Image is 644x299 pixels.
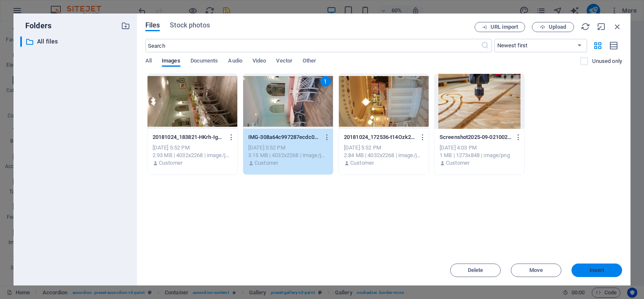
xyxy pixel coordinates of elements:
[255,159,278,167] p: Customer
[228,56,242,68] span: Audio
[153,133,225,141] p: 20181024_183821-HKrh-IgMGCNvo8ika5DYgw.jpg
[170,20,209,30] span: Stock photos
[20,20,51,31] p: Folders
[450,264,501,277] button: Delete
[248,133,320,141] p: IMG-308a64c997287ecdc0949395ba196831-V-vPUUIvMiYFIIiC7u0Am1bQ.jpg
[590,268,604,273] span: Insert
[475,22,525,32] button: URL import
[613,22,622,31] i: Close
[37,37,115,46] p: All files
[20,36,22,47] div: ​
[581,22,590,31] i: Reload
[549,24,566,30] span: Upload
[344,144,424,152] div: [DATE] 5:52 PM
[159,159,182,167] p: Customer
[320,76,331,87] div: 1
[491,24,518,30] span: URL import
[350,159,374,167] p: Customer
[145,39,481,52] input: Search
[191,56,218,68] span: Documents
[511,264,561,277] button: Move
[252,56,266,68] span: Video
[344,152,424,159] div: 2.84 MB | 4032x2268 | image/jpeg
[303,56,316,68] span: Other
[153,144,232,152] div: [DATE] 5:52 PM
[145,56,152,68] span: All
[597,22,606,31] i: Minimize
[446,159,470,167] p: Customer
[153,152,232,159] div: 2.93 MB | 4032x2268 | image/jpeg
[121,21,130,30] i: Create new folder
[440,133,512,141] p: Screenshot2025-09-02100212-Quy6k-rUVH_WqmwVkw5vhA.png
[572,264,622,277] button: Insert
[468,268,483,273] span: Delete
[532,22,574,32] button: Upload
[440,144,519,152] div: [DATE] 4:03 PM
[440,152,519,159] div: 1 MB | 1273x848 | image/png
[248,152,328,159] div: 3.15 MB | 4032x2268 | image/jpeg
[162,56,180,68] span: Images
[248,144,328,152] div: [DATE] 5:52 PM
[145,20,160,30] span: Files
[344,133,416,141] p: 20181024_172536-t14Ozk26WevOTL4NtWG3lw.jpg
[276,56,292,68] span: Vector
[529,268,543,273] span: Move
[592,57,622,65] p: Displays only files that are not in use on the website. Files added during this session can still...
